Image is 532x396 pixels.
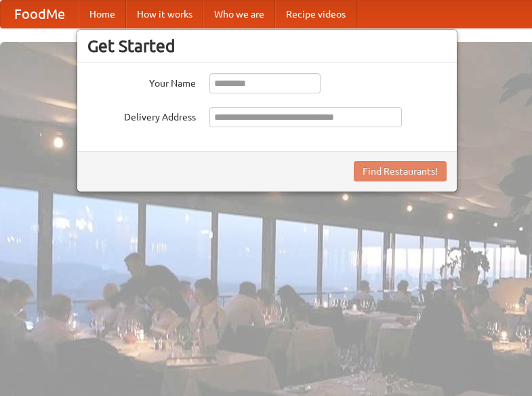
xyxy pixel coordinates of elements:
[87,107,196,124] label: Delivery Address
[87,36,447,56] h3: Get Started
[203,1,275,28] a: Who we are
[1,1,79,28] a: FoodMe
[126,1,203,28] a: How it works
[275,1,356,28] a: Recipe videos
[87,73,196,90] label: Your Name
[354,161,447,181] button: Find Restaurants!
[79,1,126,28] a: Home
